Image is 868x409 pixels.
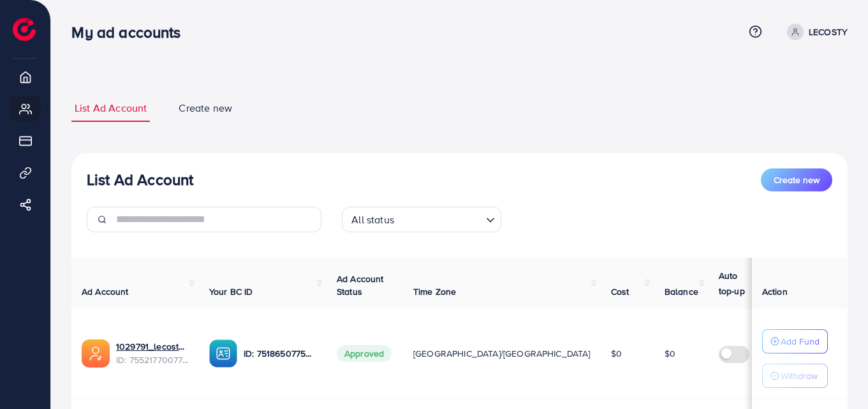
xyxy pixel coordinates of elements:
img: ic-ads-acc.e4c84228.svg [82,339,110,368]
span: Create new [774,174,820,186]
h3: List Ad Account [87,170,193,189]
span: Ad Account [82,285,129,298]
p: Withdraw [781,368,818,383]
p: LECOSTY [809,24,848,40]
span: All status [349,211,397,229]
button: Withdraw [762,364,828,388]
button: Create new [761,168,832,191]
a: 1029791_lecosty new ad 2nd acc_1758378690562 [116,340,189,353]
span: $0 [611,347,622,360]
span: Approved [337,345,392,362]
button: Add Fund [762,329,828,353]
span: Action [762,285,788,298]
a: LECOSTY [782,24,848,40]
span: $0 [665,347,675,360]
input: Search for option [398,208,481,229]
p: Auto top-up [719,268,756,299]
img: logo [13,18,36,41]
span: List Ad Account [75,101,147,115]
p: Add Fund [781,334,820,349]
span: Your BC ID [209,285,253,298]
span: Ad Account Status [337,272,384,298]
span: Time Zone [413,285,456,298]
span: Cost [611,285,629,298]
span: Balance [665,285,698,298]
div: Search for option [342,207,501,232]
div: <span class='underline'>1029791_lecosty new ad 2nd acc_1758378690562</span></br>7552177007761833991 [116,340,189,366]
img: ic-ba-acc.ded83a64.svg [209,339,237,368]
iframe: Chat [814,352,858,399]
span: [GEOGRAPHIC_DATA]/[GEOGRAPHIC_DATA] [413,347,591,360]
span: Create new [179,101,232,115]
p: ID: 7518650775808524295 [244,346,316,361]
span: ID: 7552177007761833991 [116,353,189,366]
h3: My ad accounts [71,23,191,41]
